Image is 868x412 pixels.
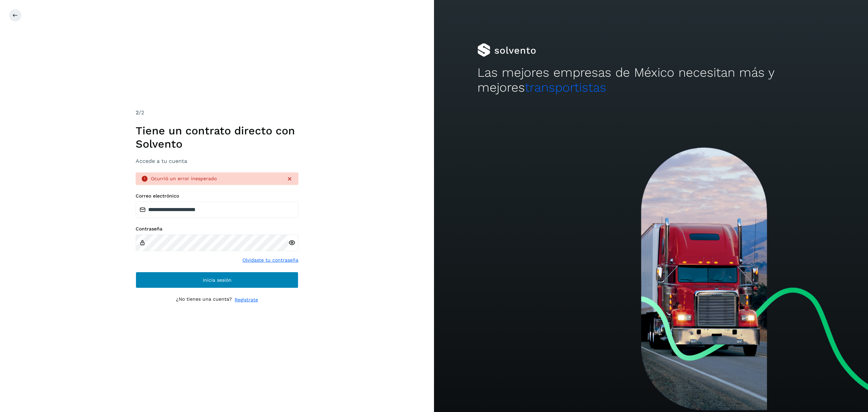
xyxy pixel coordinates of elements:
[176,296,232,303] p: ¿No tienes una cuenta?
[151,175,281,182] div: Ocurrió un error inesperado
[136,124,298,150] h1: Tiene un contrato directo con Solvento
[136,158,298,164] h3: Accede a tu cuenta
[242,257,298,264] a: Olvidaste tu contraseña
[136,109,139,116] span: 2
[136,226,298,232] label: Contraseña
[136,272,298,288] button: Inicia sesión
[136,109,298,117] div: /2
[235,296,258,303] a: Regístrate
[525,80,606,95] span: transportistas
[203,278,232,282] span: Inicia sesión
[477,65,825,95] h2: Las mejores empresas de México necesitan más y mejores
[136,193,298,199] label: Correo electrónico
